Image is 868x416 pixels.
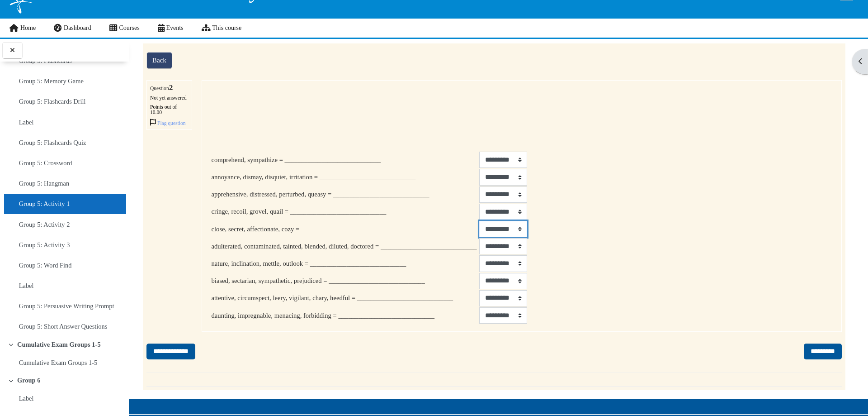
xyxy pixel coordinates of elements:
nav: Site links [9,19,241,38]
span: Home [20,24,36,31]
a: Flagged [150,120,186,126]
span: attentive, circumspect, leery, vigilant, chary, heedful = _____________________________ [211,294,453,301]
a: Group 5: Word Find [19,259,72,272]
span: daunting, impregnable, menacing, forbidding = _____________________________ [211,312,434,319]
span: 2 [169,83,173,92]
a: Cumulative Exam Groups 1-5 [19,356,98,369]
a: Label [19,279,34,292]
span: nature, inclination, mettle, outlook = _____________________________ [211,260,406,267]
a: Group 5: Crossword [19,157,72,169]
a: Group 5: Activity 1 [19,197,70,210]
a: Courses [100,19,149,38]
h3: Question [150,84,189,91]
a: Group 5: Hangman [19,177,69,190]
span: close, secret, affectionate, cozy = _____________________________ [211,225,397,233]
span: comprehend, sympathize = _____________________________ [211,156,381,163]
span: This course [212,24,241,31]
a: This course [193,19,251,38]
a: Group 5: Activity 2 [19,218,70,231]
span: Collapse [8,342,14,347]
div: Points out of 10.00 [150,104,189,115]
a: Group 5: Flashcards Drill [19,95,86,108]
span: Courses [119,24,139,31]
div: Not yet answered [150,95,189,100]
a: Group 5: Short Answer Questions [19,320,108,333]
a: Group 6 [17,377,40,384]
a: Cumulative Exam Groups 1-5 [17,341,101,349]
a: Dashboard [45,19,100,38]
a: Label [19,392,34,405]
span: Dashboard [64,24,91,31]
a: Label [19,116,34,129]
span: apprehensive, distressed, perturbed, queasy = _____________________________ [211,191,429,198]
span: Events [166,24,183,31]
a: Group 5: Persuasive Writing Prompt [19,300,114,312]
a: Group 5: Memory Game [19,75,84,87]
a: Group 5: Flashcards Quiz [19,136,86,149]
span: annoyance, dismay, disquiet, irritation = _____________________________ [211,173,415,181]
a: Events [149,19,193,38]
span: Collapse [8,378,14,383]
a: Group 5: Activity 3 [19,239,70,251]
a: Back [146,52,172,69]
span: cringe, recoil, grovel, quail = _____________________________ [211,208,386,215]
span: adulterated, contaminated, tainted, blended, diluted, doctored = _____________________________ [211,243,476,250]
span: biased, sectarian, sympathetic, prejudiced = _____________________________ [211,277,425,284]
